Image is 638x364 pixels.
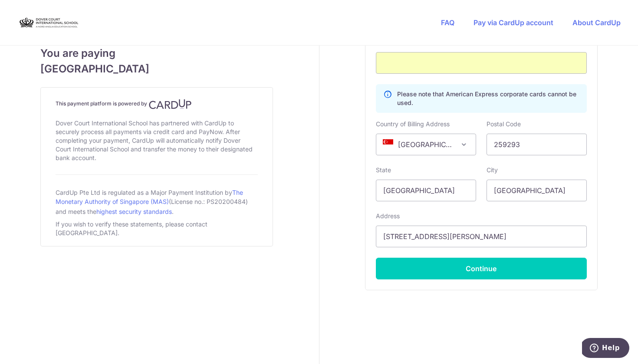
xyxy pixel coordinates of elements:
label: State [376,166,391,174]
span: [GEOGRAPHIC_DATA] [40,61,273,77]
span: You are paying [40,46,273,61]
div: Dover Court International School has partnered with CardUp to securely process all payments via c... [56,117,258,164]
input: Example 123456 [487,134,587,155]
button: Continue [376,258,587,279]
a: About CardUp [572,18,621,27]
span: Singapore [376,134,476,155]
span: Singapore [376,134,476,155]
label: Postal Code [487,120,521,128]
label: Address [376,212,400,220]
iframe: Opens a widget where you can find more information [582,338,629,360]
label: Country of Billing Address [376,120,450,128]
div: If you wish to verify these statements, please contact [GEOGRAPHIC_DATA]. [56,218,258,239]
iframe: Secure card payment input frame [383,58,579,68]
label: City [487,166,498,174]
a: Pay via CardUp account [474,18,553,27]
a: highest security standards [96,208,172,215]
h4: This payment platform is powered by [56,99,258,109]
p: Please note that American Express corporate cards cannot be used. [397,90,579,107]
div: CardUp Pte Ltd is regulated as a Major Payment Institution by (License no.: PS20200484) and meets... [56,185,258,218]
a: FAQ [441,18,454,27]
img: CardUp [149,99,191,109]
